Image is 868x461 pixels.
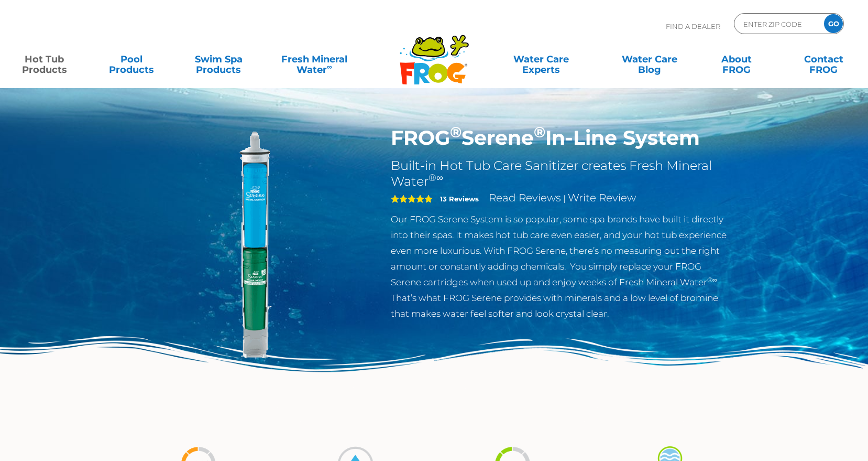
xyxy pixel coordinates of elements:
[450,123,462,141] sup: ®
[391,211,733,321] p: Our FROG Serene System is so popular, some spa brands have built it directly into their spas. It ...
[666,13,720,39] p: Find A Dealer
[10,49,78,70] a: Hot TubProducts
[563,194,566,203] span: |
[327,62,332,71] sup: ∞
[136,126,376,366] img: serene-inline.png
[707,276,717,284] sup: ®∞
[97,49,165,70] a: PoolProducts
[391,195,433,203] span: 5
[440,195,479,203] strong: 13 Reviews
[486,49,596,70] a: Water CareExperts
[790,49,858,70] a: ContactFROG
[702,49,770,70] a: AboutFROG
[616,49,683,70] a: Water CareBlog
[428,172,443,184] sup: ®∞
[394,21,475,85] img: Frog Products Logo
[568,191,636,204] a: Write Review
[489,191,561,204] a: Read Reviews
[185,49,252,70] a: Swim SpaProducts
[272,49,357,70] a: Fresh MineralWater∞
[391,158,733,189] h2: Built-in Hot Tub Care Sanitizer creates Fresh Mineral Water
[391,126,733,150] h1: FROG Serene In-Line System
[534,123,545,141] sup: ®
[824,14,843,33] input: GO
